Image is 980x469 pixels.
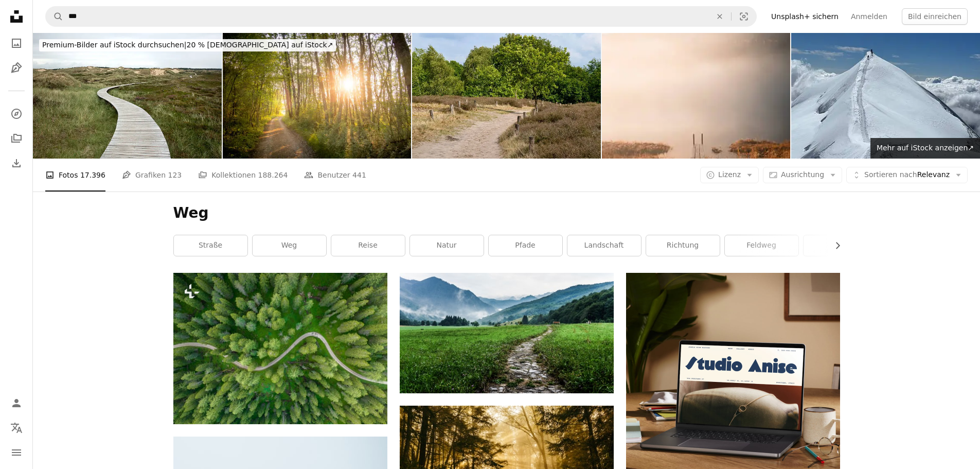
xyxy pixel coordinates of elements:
a: Bisherige Downloads [6,153,27,173]
img: Wanderweg durch Dünen- und Heidelandschaft mit Birken und Eichen in einem norddeutschen Naturschu... [412,33,601,159]
button: Löschen [708,7,731,26]
a: Landschaft [567,235,641,256]
a: Reise [331,235,405,256]
button: Ausrichtung [763,167,842,183]
a: Unsplash+ sichern [765,8,845,25]
div: 20 % [DEMOGRAPHIC_DATA] auf iStock ↗ [39,39,336,51]
a: Entdecken [6,103,27,124]
img: Holz-walking-Pfad [33,33,222,159]
span: Mehr auf iStock anzeigen ↗ [877,144,974,152]
a: eine Luftaufnahme einer Straße mitten in einem Wald [173,344,387,353]
a: Weg [253,235,326,256]
a: Wald [804,235,877,256]
button: Sortieren nachRelevanz [846,167,968,183]
span: Sortieren nach [864,170,917,179]
img: eine Luftaufnahme einer Straße mitten in einem Wald [173,273,387,424]
a: Pfade [489,235,562,256]
a: Premium-Bilder auf iStock durchsuchen|20 % [DEMOGRAPHIC_DATA] auf iStock↗ [33,33,342,58]
span: Lizenz [718,170,741,179]
span: Ausrichtung [781,170,824,179]
button: Menü [6,442,27,463]
button: Unsplash suchen [46,7,63,26]
img: grauer und weißer Weg zwischen grünen Pflanzen auf einem weiten Tal [400,273,614,393]
a: Grafiken 123 [122,159,182,192]
a: Feldweg [725,235,798,256]
span: 123 [168,169,182,181]
a: Anmelden [845,8,894,25]
form: Finden Sie Bildmaterial auf der ganzen Webseite [45,6,757,27]
a: Straße [174,235,247,256]
button: Bild einreichen [902,8,968,25]
a: Kollektionen [6,128,27,149]
img: Holzsteg, der in den Bergsee führt [602,33,791,159]
span: Relevanz [864,170,950,180]
button: Sprache [6,418,27,438]
span: Premium-Bilder auf iStock durchsuchen | [42,41,187,49]
a: Anmelden / Registrieren [6,393,27,413]
a: Richtung [646,235,720,256]
span: 441 [352,169,366,181]
a: Grafiken [6,58,27,78]
img: Bergkamm [791,33,980,159]
a: Kollektionen 188.264 [198,159,288,192]
span: 188.264 [258,169,288,181]
a: Natur [410,235,484,256]
a: Benutzer 441 [304,159,366,192]
button: Visuelle Suche [732,7,756,26]
button: Liste nach rechts verschieben [828,235,840,256]
img: Goldene Stunde im Wald, bei der der Sonnenuntergang Lichtstrahlen durch die Bäume wirft [223,33,412,159]
a: Fotos [6,33,27,54]
h1: Weg [173,204,840,222]
a: grauer und weißer Weg zwischen grünen Pflanzen auf einem weiten Tal [400,328,614,338]
a: Mehr auf iStock anzeigen↗ [870,138,980,159]
button: Lizenz [700,167,759,183]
